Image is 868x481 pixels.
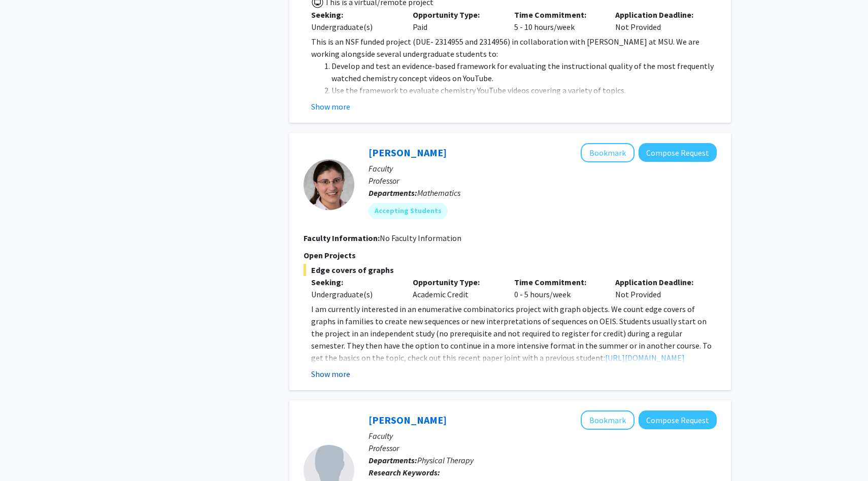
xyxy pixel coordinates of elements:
[369,442,717,454] p: Professor
[639,143,717,162] button: Compose Request to Feryal Alayont
[311,276,397,288] p: Seeking:
[615,9,702,21] p: Application Deadline:
[507,276,608,300] div: 0 - 5 hours/week
[380,233,461,243] span: No Faculty Information
[615,276,702,288] p: Application Deadline:
[369,414,447,426] a: [PERSON_NAME]
[304,264,717,276] span: Edge covers of graphs
[639,410,717,429] button: Compose Request to Lisa Kenyon
[311,21,397,33] div: Undergraduate(s)
[413,276,499,288] p: Opportunity Type:
[311,288,397,300] div: Undergraduate(s)
[331,60,717,84] li: Develop and test an evidence-based framework for evaluating the instructional quality of the most...
[369,146,447,159] a: [PERSON_NAME]
[514,276,600,288] p: Time Commitment:
[331,84,717,96] li: Use the framework to evaluate chemistry YouTube videos covering a variety of topics.
[369,188,417,198] b: Departments:
[304,233,380,243] b: Faculty Information:
[507,9,608,33] div: 5 - 10 hours/week
[581,410,635,430] button: Add Lisa Kenyon to Bookmarks
[581,143,635,162] button: Add Feryal Alayont to Bookmarks
[311,368,350,380] button: Show more
[311,9,397,21] p: Seeking:
[369,175,717,187] p: Professor
[304,249,717,261] p: Open Projects
[605,353,685,363] a: [URL][DOMAIN_NAME]
[369,203,448,219] mat-chip: Accepting Students
[608,9,709,33] div: Not Provided
[417,188,460,198] span: Mathematics
[405,276,507,300] div: Academic Credit
[369,162,717,175] p: Faculty
[405,9,507,33] div: Paid
[369,467,440,477] b: Research Keywords:
[608,276,709,300] div: Not Provided
[8,435,43,473] iframe: Chat
[514,9,600,21] p: Time Commitment:
[369,430,717,442] p: Faculty
[417,455,474,465] span: Physical Therapy
[311,303,717,364] p: I am currently interested in an enumerative combinatorics project with graph objects. We count ed...
[369,455,417,465] b: Departments:
[311,36,717,60] p: This is an NSF funded project (DUE- 2314955 and 2314956) in collaboration with [PERSON_NAME] at M...
[413,9,499,21] p: Opportunity Type:
[311,100,350,113] button: Show more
